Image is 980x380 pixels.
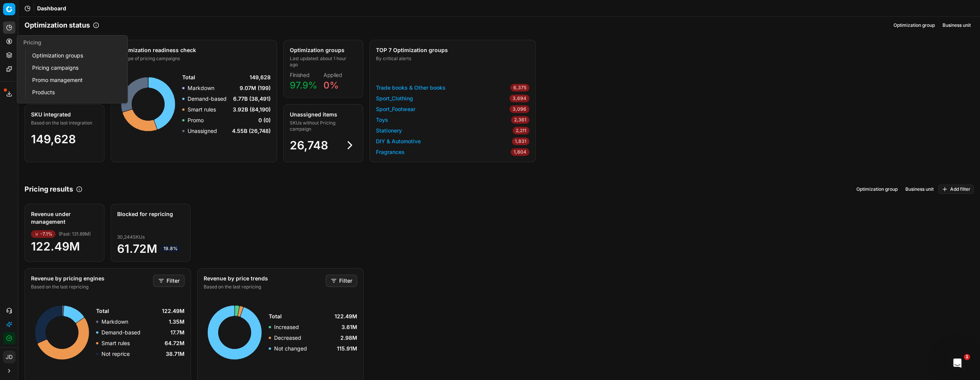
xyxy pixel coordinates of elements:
span: 3.92B (84,190) [233,106,271,113]
button: Optimization group [890,21,938,30]
span: 3,096 [510,105,529,113]
button: Optimization group [853,185,901,194]
span: 26,748 [290,138,328,152]
div: SKUs without Pricing campaign [290,120,355,132]
span: Total [182,74,195,81]
span: 149,628 [31,132,76,146]
p: Markdown [188,84,214,92]
span: 122.49M [31,239,98,253]
dt: Applied [323,72,342,78]
span: 17.7M [170,329,185,336]
span: 3,694 [510,95,529,102]
p: Demand-based [101,329,140,336]
span: 0% [323,80,339,91]
div: Based on the last repricing [204,284,324,290]
span: 61.72M [117,242,184,256]
div: Optimization readiness check [117,46,269,54]
span: 1.35M [169,318,185,326]
button: Business unit [902,185,937,194]
a: Products [29,87,118,98]
span: -7.1% [31,230,56,238]
span: 64.72M [165,339,185,347]
div: TOP 7 Optimization groups [376,46,528,54]
span: 97.9% [290,80,317,91]
span: 122.49M [335,313,357,320]
a: Sport_Footwear [376,105,415,113]
a: Trade books & Other books [376,84,446,92]
span: 1,831 [512,138,529,145]
button: Filter [153,275,185,287]
div: Last updated: about 1 hour ago [290,56,355,68]
div: Based on the last integration [31,120,96,126]
span: 115.91M [337,345,357,352]
span: 6.77B (38,491) [233,95,271,103]
span: 0 (0) [258,116,271,124]
span: Total [269,313,282,320]
div: Revenue under management [31,210,96,226]
span: 6,375 [510,84,529,92]
a: Optimization groups [29,50,118,61]
span: 122.49M [162,307,185,315]
button: Add filter [938,185,974,194]
p: Promo [188,116,204,124]
span: ( Past : 131.89M ) [59,231,91,237]
p: Not changed [274,345,307,352]
span: JD [3,351,15,363]
div: Revenue by price trends [204,275,324,282]
span: 19.8% [160,245,181,252]
div: By type of pricing campaigns [117,56,269,62]
span: 2,361 [511,116,529,124]
span: Total [96,307,109,315]
span: 1 [964,354,970,360]
dt: Finished [290,72,317,78]
span: 149,628 [250,74,271,81]
a: DIY & Automotive [376,138,421,145]
a: Promo management [29,75,118,85]
span: 2,211 [513,127,529,134]
a: Sport_Clothing [376,95,413,102]
span: 38.71M [166,350,185,358]
p: Not reprice [101,350,130,358]
button: JD [3,351,15,363]
button: Filter [326,275,357,287]
p: Smart rules [188,106,216,113]
h2: Optimization status [24,20,90,31]
div: Blocked for repricing [117,210,183,218]
a: Fragrances [376,148,405,156]
a: Toys [376,116,388,124]
p: Increased [274,323,299,331]
span: 3.61M [341,323,357,331]
span: 9.07M (199) [240,84,271,92]
p: Smart rules [101,339,130,347]
span: Dashboard [37,5,66,12]
span: 1,804 [511,148,529,156]
span: 2.98M [340,334,357,342]
iframe: Intercom live chat [948,354,967,372]
p: Markdown [101,318,128,326]
a: Pricing campaigns [29,62,118,73]
div: Revenue by pricing engines [31,275,152,282]
div: By critical alerts [376,56,528,62]
div: SKU integrated [31,111,96,118]
span: 4.55B (26,748) [232,127,271,135]
span: 30,244 SKUs [117,234,145,240]
h2: Pricing results [24,184,73,195]
nav: breadcrumb [37,5,66,12]
button: Business unit [939,21,974,30]
div: Unassigned items [290,111,355,118]
p: Demand-based [188,95,227,103]
div: Based on the last repricing [31,284,152,290]
p: Decreased [274,334,301,342]
a: Stationery [376,127,402,134]
p: Unassigned [188,127,217,135]
span: Pricing [23,39,41,46]
div: Optimization groups [290,46,355,54]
